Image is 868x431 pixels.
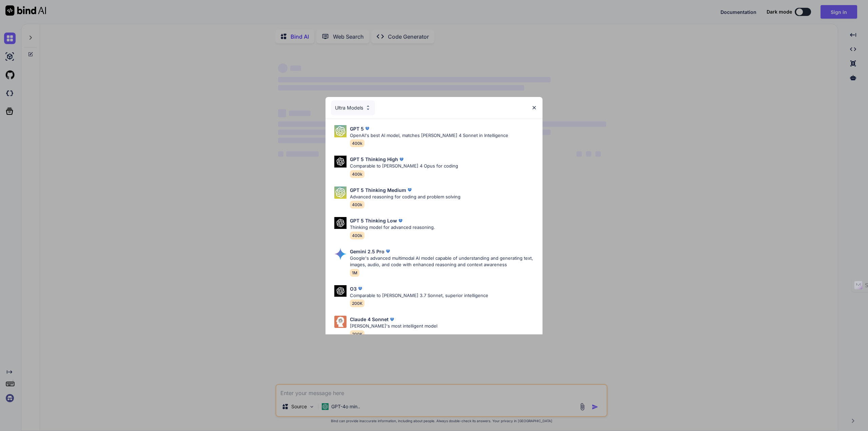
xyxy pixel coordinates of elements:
[531,105,537,111] img: close
[350,132,508,139] p: OpenAI's best AI model, matches [PERSON_NAME] 4 Sonnet in Intelligence
[350,187,406,194] p: GPT 5 Thinking Medium
[357,285,363,292] img: premium
[350,170,364,178] span: 400k
[406,187,413,193] img: premium
[350,163,458,170] p: Comparable to [PERSON_NAME] 4 Opus for coding
[350,255,537,268] p: Google's advanced multimodal AI model capable of understanding and generating text, images, audio...
[350,232,364,239] span: 400k
[334,187,347,199] img: Pick Models
[384,248,391,255] img: premium
[350,299,364,307] span: 200K
[350,194,460,200] p: Advanced reasoning for coding and problem solving
[350,248,384,255] p: Gemini 2.5 Pro
[334,125,347,137] img: Pick Models
[350,285,357,292] p: O3
[334,217,347,229] img: Pick Models
[334,285,347,297] img: Pick Models
[331,100,375,115] div: Ultra Models
[350,323,437,330] p: [PERSON_NAME]'s most intelligent model
[398,156,405,163] img: premium
[334,316,347,328] img: Pick Models
[365,105,371,111] img: Pick Models
[334,156,347,168] img: Pick Models
[364,125,371,132] img: premium
[334,248,347,260] img: Pick Models
[350,330,364,338] span: 200K
[350,217,397,224] p: GPT 5 Thinking Low
[397,217,404,224] img: premium
[350,292,488,299] p: Comparable to [PERSON_NAME] 3.7 Sonnet, superior intelligence
[350,139,364,147] span: 400k
[350,201,364,209] span: 400k
[350,156,398,163] p: GPT 5 Thinking High
[350,224,435,231] p: Thinking model for advanced reasoning.
[350,316,389,323] p: Claude 4 Sonnet
[350,269,359,277] span: 1M
[350,125,364,132] p: GPT 5
[389,316,395,323] img: premium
